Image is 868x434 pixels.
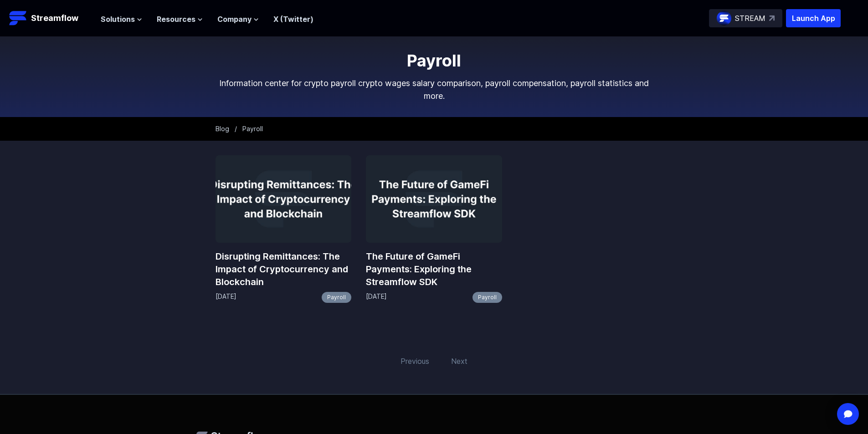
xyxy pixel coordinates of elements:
p: [DATE] [366,292,387,303]
span: Resources [157,14,195,25]
button: Resources [157,14,203,25]
img: top-right-arrow.svg [769,15,775,21]
span: Previous [395,350,435,372]
button: Company [217,14,259,25]
a: Payroll [322,292,351,303]
img: Disrupting Remittances: The Impact of Cryptocurrency and Blockchain [216,155,352,243]
h1: Payroll [216,51,653,70]
span: Company [217,14,252,25]
span: Payroll [242,125,263,133]
span: Next [446,350,473,372]
a: X (Twitter) [273,15,313,24]
span: Solutions [101,14,135,25]
p: [DATE] [216,292,236,303]
button: Solutions [101,14,142,25]
img: streamflow-logo-circle.png [717,11,731,26]
a: Streamflow [9,9,92,27]
img: Streamflow Logo [9,9,27,27]
a: Blog [216,125,229,133]
span: / [235,125,237,133]
button: Launch App [786,9,841,27]
a: STREAM [709,9,782,27]
p: Streamflow [31,12,78,25]
img: The Future of GameFi Payments: Exploring the Streamflow SDK [366,155,502,243]
p: Information center for crypto payroll crypto wages salary comparison, payroll compensation, payro... [216,77,653,102]
a: The Future of GameFi Payments: Exploring the Streamflow SDK [366,250,502,288]
p: STREAM [735,13,765,24]
a: Payroll [473,292,502,303]
div: Open Intercom Messenger [837,403,859,425]
a: Disrupting Remittances: The Impact of Cryptocurrency and Blockchain [216,250,352,288]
